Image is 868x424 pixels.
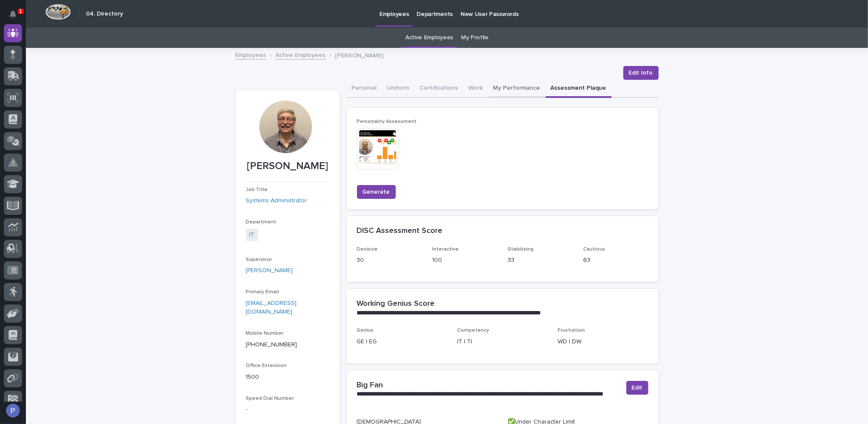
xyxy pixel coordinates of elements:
[246,300,297,315] a: [EMAIL_ADDRESS][DOMAIN_NAME]
[246,342,297,348] a: [PHONE_NUMBER]
[246,405,329,414] p: -
[357,226,443,236] h2: DISC Assessment Score
[246,257,272,262] span: Supervisor
[249,230,255,239] a: IT
[363,188,390,196] span: Generate
[432,256,497,265] p: 100
[583,247,605,252] span: Cautious
[246,160,329,173] p: [PERSON_NAME]
[461,28,489,48] a: My Profile
[457,337,547,346] p: IT | TI
[357,381,383,390] h2: Big Fan
[626,381,648,395] button: Edit
[546,80,612,98] button: Assessment Plaque
[464,80,488,98] button: Work
[405,28,453,48] a: Active Employees
[558,337,648,346] p: WD | DW
[357,256,422,265] p: 30
[246,373,329,382] p: 1500
[508,247,533,252] span: Stabilizing
[508,256,573,265] p: 33
[347,80,382,98] button: Personal
[558,328,585,333] span: Frustration
[357,247,378,252] span: Decisive
[457,328,489,333] span: Competency
[19,8,22,14] p: 1
[4,5,22,23] button: Notifications
[246,331,284,336] span: Mobile Number
[246,396,294,401] span: Speed Dial Number
[246,196,307,205] a: Systems Administrator
[335,50,384,60] p: [PERSON_NAME]
[632,383,643,392] span: Edit
[357,299,435,309] h2: Working Genius Score
[357,337,447,346] p: GE | EG
[623,66,659,80] button: Edit Info
[357,119,417,124] span: Personality Assessment
[357,328,374,333] span: Genius
[382,80,415,98] button: Uniform
[357,185,396,199] button: Generate
[629,69,653,77] span: Edit Info
[246,266,293,275] a: [PERSON_NAME]
[432,247,459,252] span: Interactive
[415,80,464,98] button: Certifications
[236,50,266,60] a: Employees
[45,4,71,20] img: Workspace Logo
[4,402,22,420] button: users-avatar
[246,363,287,368] span: Office Extension
[11,10,22,24] div: Notifications1
[488,80,546,98] button: My Performance
[276,50,326,60] a: Active Employees
[583,256,648,265] p: 63
[246,187,268,192] span: Job Title
[246,220,277,225] span: Department
[86,10,123,18] h2: 04. Directory
[246,289,279,295] span: Primary Email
